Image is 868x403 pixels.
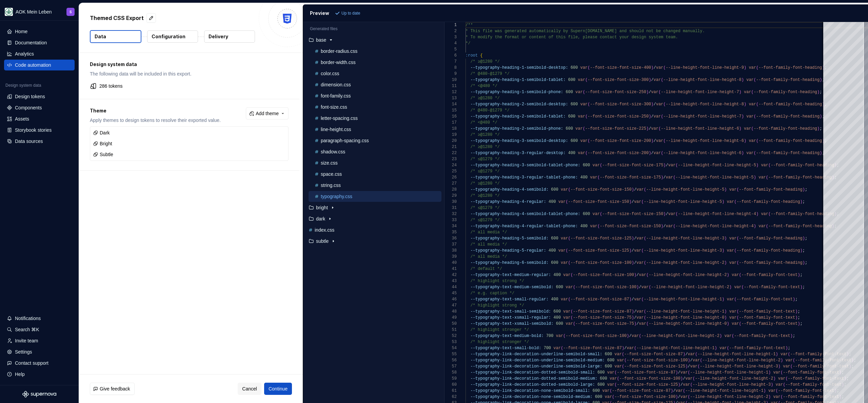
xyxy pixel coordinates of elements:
span: 600 [570,65,578,70]
div: 27 [445,181,457,187]
span: /* ≥@1280 */ [470,59,499,64]
span: --font-family-font-heading [756,78,820,82]
span: --font-family-font-heading [753,126,817,131]
button: space.css [309,170,441,178]
span: ( [753,114,756,119]
div: 11 [445,83,457,89]
button: Cancel [238,383,261,395]
div: 12 [445,89,457,95]
span: var [653,114,661,119]
span: /* ≤@1279 */ [470,157,499,162]
span: var [749,139,756,143]
span: ) [744,102,746,107]
div: 7 [445,59,457,65]
div: Subtle [93,151,113,158]
p: Design system data [90,61,289,68]
span: --font-family-font-heading [758,65,822,70]
div: AOK Mein Leben [16,8,52,15]
span: --line-height-font-line-height-8 [663,78,741,82]
span: ( [675,163,678,168]
span: --typography-heading-2-semibold-phone: [470,126,563,131]
a: Home [4,26,75,37]
span: ( [585,151,587,155]
div: Preview [310,10,329,17]
span: --typography-heading-1-semibold-phone: [470,90,563,94]
p: index.css [315,227,334,233]
span: ) [753,175,756,180]
span: ) [739,126,741,131]
span: / [653,65,656,70]
span: var [592,163,600,168]
p: dimension.css [321,82,351,87]
span: ( [756,102,758,107]
span: / [651,114,653,119]
span: ) [741,151,744,155]
button: string.css [309,182,441,189]
button: subtle [306,237,441,245]
span: ; [820,90,822,94]
span: /* <@480 */ [470,120,497,125]
span: ( [756,139,758,143]
div: 2 [445,28,457,34]
span: 600 [551,187,558,192]
span: --font-size-font-size-150 [570,187,631,192]
span: var [749,102,756,107]
span: --font-family-font-heading [753,90,817,94]
span: ) [739,90,741,94]
p: Data [95,33,106,40]
div: Contact support [15,360,48,366]
span: --font-size-font-size-250 [585,90,646,94]
p: Apply themes to design tokens to resolve their exported value. [90,117,221,124]
div: 22 [445,150,457,156]
div: Search ⌘K [15,326,39,333]
span: { [480,53,482,58]
a: Storybook stories [4,125,75,135]
span: ( [766,175,768,180]
button: index.css [306,226,441,234]
span: 400 [580,175,588,180]
div: Design system data [5,83,41,88]
a: Assets [4,113,75,124]
span: ( [753,78,756,82]
span: --font-size-font-size-300 [590,102,651,107]
span: --font-family-font-heading [758,139,822,143]
span: ( [661,151,663,155]
span: ; [820,126,822,131]
div: S [70,9,72,15]
span: Add theme [256,110,279,117]
span: 600 [566,90,573,94]
span: var [580,102,588,107]
span: ( [673,175,675,180]
span: ( [663,65,666,70]
p: font-size.css [321,104,347,110]
p: Generated files [310,26,437,31]
span: ( [583,126,585,131]
span: ) [651,102,653,107]
a: Code automation [4,60,75,70]
div: 8 [445,65,457,71]
span: --font-size-font-size-300 [588,78,649,82]
span: ( [597,175,599,180]
span: var [580,139,588,143]
span: var [578,78,585,82]
span: ) [649,151,651,155]
span: / [634,187,636,192]
button: paragraph-spacing.css [309,137,441,144]
div: 4 [445,40,457,46]
span: var [656,65,663,70]
span: --font-size-font-size-400 [590,65,651,70]
span: --font-size-font-size-250 [588,114,649,119]
div: 21 [445,144,457,150]
p: Themed CSS Export [90,14,144,22]
span: --font-size-font-size-200 [588,151,649,155]
div: 13 [445,95,457,101]
div: Dark [93,129,110,136]
button: shadow.css [309,148,441,155]
span: var [666,175,673,180]
span: --font-family-font-heading [768,175,832,180]
span: var [575,90,583,94]
span: --font-size-font-size-175 [602,163,663,168]
p: shadow.css [321,149,345,154]
a: Design tokens [4,91,75,102]
div: Home [15,28,27,35]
